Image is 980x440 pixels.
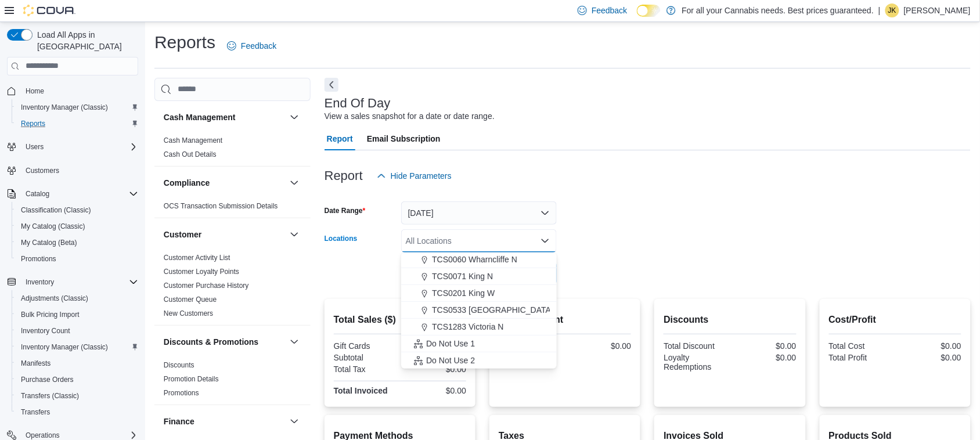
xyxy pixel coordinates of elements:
span: Customer Loyalty Points [164,267,239,276]
span: Dark Mode [637,17,637,17]
span: Classification (Classic) [16,203,138,217]
a: Transfers (Classic) [16,389,84,403]
div: Customer [154,251,311,325]
span: Promotions [164,388,199,398]
button: Finance [287,414,301,428]
span: Load All Apps in [GEOGRAPHIC_DATA] [33,29,138,52]
div: $0.00 [898,341,961,351]
div: $0.00 [402,365,466,374]
div: $0.00 [733,353,797,362]
a: Inventory Manager (Classic) [16,340,113,354]
span: Feedback [241,40,276,52]
span: Purchase Orders [21,375,74,384]
div: Total Discount [664,341,727,351]
h3: Discounts & Promotions [164,336,258,348]
a: Classification (Classic) [16,203,96,217]
a: Discounts [164,361,194,369]
a: Feedback [222,34,281,57]
a: Promotion Details [164,375,219,383]
span: Cash Management [164,136,222,145]
span: Reports [16,117,138,131]
button: Users [2,139,143,155]
span: Catalog [21,187,138,201]
span: Classification (Classic) [21,205,91,215]
span: Adjustments (Classic) [21,294,88,303]
button: Reports [12,116,143,132]
a: Inventory Count [16,324,75,338]
div: Total Tax [334,365,398,374]
span: Inventory Count [21,326,70,336]
span: My Catalog (Classic) [16,219,138,233]
button: Customers [2,162,143,179]
div: $0.00 [733,341,797,351]
span: Adjustments (Classic) [16,291,138,305]
a: Transfers [16,405,55,419]
button: Purchase Orders [12,372,143,388]
button: Compliance [287,176,301,190]
h3: End Of Day [325,96,391,110]
span: Promotion Details [164,374,219,384]
p: | [878,3,881,17]
span: OCS Transaction Submission Details [164,201,278,211]
h1: Reports [154,31,215,54]
button: Promotions [12,251,143,267]
span: Inventory Manager (Classic) [16,340,138,354]
button: Inventory [2,274,143,290]
span: Catalog [26,189,49,199]
h3: Finance [164,416,194,427]
button: Next [325,78,338,92]
span: Customer Purchase History [164,281,249,290]
label: Locations [325,234,358,243]
span: Customer Queue [164,295,217,304]
button: Transfers (Classic) [12,388,143,404]
div: Jennifer Kinzie [885,3,899,17]
span: Manifests [21,359,51,368]
p: [PERSON_NAME] [904,3,971,17]
a: My Catalog (Beta) [16,236,82,250]
label: Date Range [325,206,366,215]
a: Promotions [16,252,61,266]
h2: Average Spent [499,313,631,327]
a: Purchase Orders [16,373,78,387]
button: Cash Management [287,110,301,124]
button: Discounts & Promotions [164,336,285,348]
a: Customer Queue [164,295,217,304]
input: Dark Mode [637,5,661,17]
button: Adjustments (Classic) [12,290,143,306]
a: Adjustments (Classic) [16,291,93,305]
button: Customer [287,228,301,241]
p: For all your Cannabis needs. Best prices guaranteed. [682,3,874,17]
span: Inventory Count [16,324,138,338]
span: Inventory [21,275,138,289]
div: Total Profit [829,353,893,362]
button: Inventory Count [12,323,143,339]
span: Transfers (Classic) [21,391,79,401]
span: Operations [26,431,60,440]
div: $0.00 [567,341,631,351]
strong: Total Invoiced [334,386,388,395]
button: Catalog [2,186,143,202]
button: Home [2,82,143,99]
a: Reports [16,117,50,131]
a: Customer Loyalty Points [164,268,239,276]
button: Catalog [21,187,54,201]
button: My Catalog (Beta) [12,235,143,251]
span: Manifests [16,356,138,370]
a: Bulk Pricing Import [16,308,84,322]
span: Customers [21,163,138,178]
span: Inventory Manager (Classic) [16,100,138,114]
button: Bulk Pricing Import [12,306,143,323]
span: Feedback [592,5,627,16]
div: Cash Management [154,134,311,166]
span: My Catalog (Beta) [21,238,77,247]
button: Inventory Manager (Classic) [12,339,143,355]
h3: Report [325,169,363,183]
button: Close list of options [541,236,550,246]
span: Reports [21,119,45,128]
h2: Discounts [664,313,796,327]
span: Discounts [164,360,194,370]
span: Hide Parameters [391,170,452,182]
span: Inventory Manager (Classic) [21,103,108,112]
a: Promotions [164,389,199,397]
div: Discounts & Promotions [154,358,311,405]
